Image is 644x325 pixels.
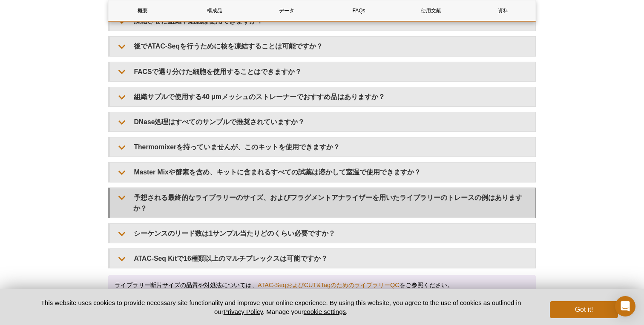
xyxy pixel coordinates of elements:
[110,224,535,243] summary: シーケンスのリード数は1サンプル当たりどのくらい必要ですか？
[110,62,535,81] summary: FACSで選り分けた細胞を使用することはできますか？
[224,308,263,315] a: Privacy Policy
[109,0,176,21] a: 概要
[469,0,537,21] a: 資料
[26,298,536,316] p: This website uses cookies to provide necessary site functionality and improve your online experie...
[550,301,618,318] button: Got it!
[304,308,346,315] button: cookie settings
[397,0,465,21] a: 使用文献
[110,249,535,268] summary: ATAC-Seq Kitで16種類以上のマルチプレックスは可能ですか？
[110,87,535,106] summary: 組織サプルで使用する40 μmメッシュのストレーナーでおすすめ品はありますか？
[110,112,535,131] summary: DNase処理はすべてのサンプルで推奨されていますか？
[110,188,535,218] summary: 予想される最終的なライブラリーのサイズ、およびフラグメントアナライザーを用いたライブラリーのトレースの例はありますか？
[110,37,535,56] summary: 後でATAC-Seqを行うために核を凍結することは可能ですか？
[615,296,635,316] div: Open Intercom Messenger
[253,0,321,21] a: データ
[258,281,400,289] a: ATAC-SeqおよびCUT&TagのためのライブラリーQC
[110,162,535,182] summary: Master Mixや酵素を含め、キットに含まれるすべての試薬は溶かして室温で使用できますか？
[115,281,529,289] h4: ライブラリー断片サイズの品質や対処法については、 をご参照ください。
[181,0,248,21] a: 構成品
[325,0,393,21] a: FAQs
[110,137,535,157] summary: Thermomixerを持っていませんが、このキットを使用できますか？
